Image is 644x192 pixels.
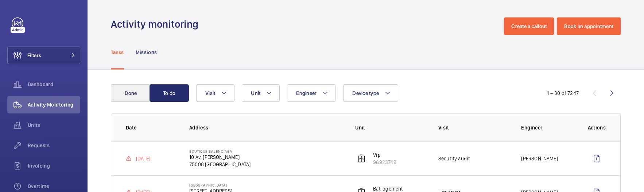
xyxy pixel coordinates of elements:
span: Activity Monitoring [28,101,80,108]
span: Filters [27,52,41,59]
h1: Activity monitoring [111,17,203,31]
span: Dashboard [28,81,80,88]
button: Done [111,84,150,102]
button: Engineer [287,84,336,102]
p: Engineer [521,124,576,131]
p: Unit [355,124,427,131]
p: Actions [588,124,606,131]
button: Unit [242,84,280,102]
span: Visit [205,90,215,96]
button: To do [150,84,189,102]
p: Date [126,124,178,131]
p: 75008 [GEOGRAPHIC_DATA] [189,161,251,168]
p: 96923749 [373,159,396,166]
span: Device type [352,90,379,96]
p: [PERSON_NAME] [521,155,558,162]
button: Filters [7,47,80,64]
span: Invoicing [28,162,80,169]
div: 1 – 30 of 7247 [547,89,579,97]
span: Requests [28,142,80,149]
p: Tasks [111,49,124,56]
button: Visit [196,84,234,102]
p: Address [189,124,344,131]
p: Visit [438,124,510,131]
span: Unit [251,90,260,96]
p: Vip [373,151,396,159]
span: Units [28,121,80,129]
p: Boutique Balenciaga [189,149,251,153]
p: 10 Av. [PERSON_NAME] [189,153,251,161]
p: Security audit [438,155,470,162]
span: Overtime [28,183,80,190]
p: Missions [136,49,157,56]
button: Book an appointment [557,17,621,35]
p: [DATE] [136,155,150,162]
img: elevator.svg [357,154,366,163]
span: Engineer [296,90,317,96]
button: Create a callout [504,17,554,35]
button: Device type [343,84,398,102]
p: [GEOGRAPHIC_DATA] [189,183,251,187]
